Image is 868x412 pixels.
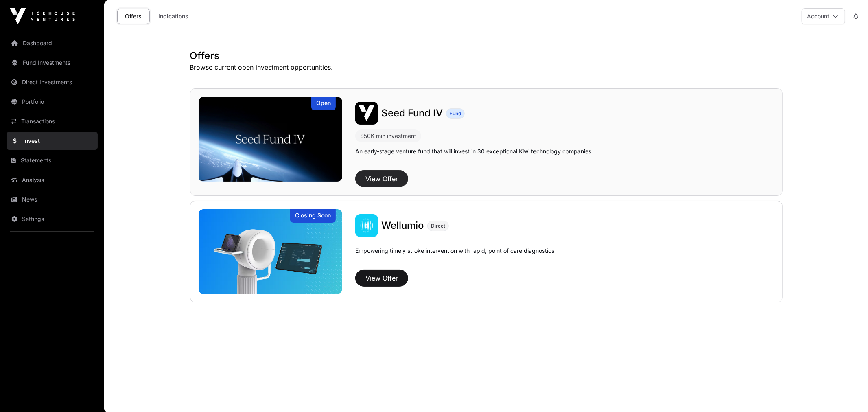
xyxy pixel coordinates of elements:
p: An early-stage venture fund that will invest in 30 exceptional Kiwi technology companies. [355,147,593,156]
span: Fund [450,110,461,117]
a: Indications [153,9,194,24]
div: Closing Soon [290,209,336,223]
button: View Offer [355,170,408,187]
img: Icehouse Ventures Logo [10,8,75,24]
a: Transactions [7,112,98,130]
div: Open [311,97,336,110]
div: $50K min investment [355,129,421,142]
p: Empowering timely stroke intervention with rapid, point of care diagnostics. [355,247,556,266]
a: Statements [7,151,98,169]
a: Portfolio [7,93,98,111]
iframe: Chat Widget [827,373,868,412]
a: Analysis [7,171,98,189]
div: $50K min investment [360,131,416,141]
a: Offers [117,9,150,24]
a: Settings [7,210,98,228]
img: Seed Fund IV [355,102,378,125]
a: Seed Fund IV [381,107,443,120]
img: Seed Fund IV [199,97,343,182]
span: Direct [431,223,445,229]
span: Seed Fund IV [381,107,443,119]
img: Wellumio [355,214,378,237]
h1: Offers [190,49,783,62]
p: Browse current open investment opportunities. [190,62,783,72]
a: Seed Fund IVOpen [199,97,343,182]
button: Account [802,8,845,24]
a: Wellumio [381,219,424,232]
a: Direct Investments [7,73,98,91]
button: View Offer [355,270,408,287]
a: News [7,191,98,208]
a: Dashboard [7,34,98,52]
span: Wellumio [381,219,424,231]
a: Fund Investments [7,54,98,72]
img: Wellumio [199,209,343,294]
a: Invest [7,132,98,150]
a: WellumioClosing Soon [199,209,343,294]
